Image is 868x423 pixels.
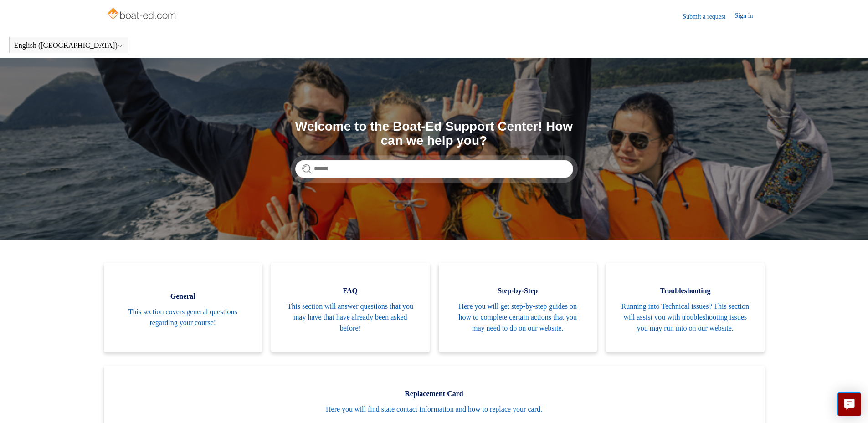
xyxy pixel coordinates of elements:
span: Running into Technical issues? This section will assist you with troubleshooting issues you may r... [620,301,751,334]
h1: Welcome to the Boat-Ed Support Center! How can we help you? [295,120,573,148]
span: FAQ [285,285,416,296]
span: Here you will find state contact information and how to replace your card. [118,404,751,415]
span: Here you will get step-by-step guides on how to complete certain actions that you may need to do ... [452,301,584,334]
a: Step-by-Step Here you will get step-by-step guides on how to complete certain actions that you ma... [439,263,597,352]
button: English ([GEOGRAPHIC_DATA]) [14,41,123,50]
button: Live chat [837,392,861,416]
a: FAQ This section will answer questions that you may have that have already been asked before! [271,263,430,352]
span: General [118,291,249,302]
a: Submit a request [683,12,734,21]
span: This section will answer questions that you may have that have already been asked before! [285,301,416,334]
span: Replacement Card [118,388,751,399]
a: Troubleshooting Running into Technical issues? This section will assist you with troubleshooting ... [606,263,765,352]
a: General This section covers general questions regarding your course! [104,263,262,352]
span: Step-by-Step [452,285,584,296]
input: Search [295,160,573,178]
span: Troubleshooting [620,285,751,296]
img: Boat-Ed Help Center home page [106,5,179,24]
span: This section covers general questions regarding your course! [118,306,249,328]
a: Sign in [734,11,762,22]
